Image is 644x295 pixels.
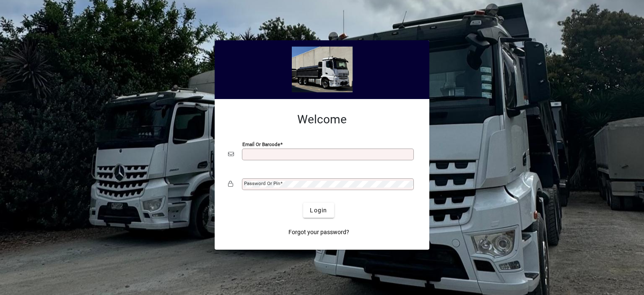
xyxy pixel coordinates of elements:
span: Login [310,206,327,215]
mat-label: Email or Barcode [242,141,280,147]
button: Login [303,203,334,218]
h2: Welcome [228,112,416,127]
span: Forgot your password? [288,228,349,237]
a: Forgot your password? [285,225,353,240]
mat-label: Password or Pin [244,180,280,186]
